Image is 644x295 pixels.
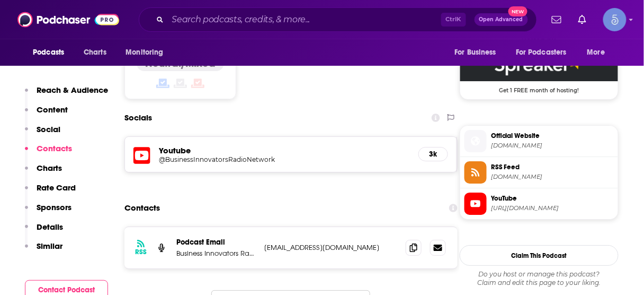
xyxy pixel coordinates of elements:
[77,42,113,63] a: Charts
[126,45,163,60] span: Monitoring
[447,42,509,63] button: open menu
[25,85,108,105] button: Reach & Audience
[580,42,619,63] button: open menu
[25,124,60,144] button: Social
[460,49,618,93] a: Spreaker Deal: Get 1 FREE month of hosting!
[37,202,71,212] p: Sponsors
[508,6,527,16] span: New
[37,222,63,232] p: Details
[574,11,591,29] a: Show notifications dropdown
[176,249,256,258] p: Business Innovators Radio Network
[37,85,108,95] p: Reach & Audience
[168,11,441,28] input: Search podcasts, credits, & more...
[491,194,614,203] span: YouTube
[475,13,528,26] button: Open AdvancedNew
[37,183,76,193] p: Rate Card
[464,161,614,184] a: RSS Feed[DOMAIN_NAME]
[159,155,410,163] a: @BusinessInnovatorsRadioNetwork
[135,248,147,256] h3: RSS
[37,105,68,115] p: Content
[516,45,567,60] span: For Podcasters
[454,45,496,60] span: For Business
[37,241,62,251] p: Similar
[548,11,566,29] a: Show notifications dropdown
[25,183,76,202] button: Rate Card
[460,245,619,266] button: Claim This Podcast
[603,8,627,31] button: Show profile menu
[176,238,256,247] p: Podcast Email
[25,143,72,163] button: Contacts
[603,8,627,31] img: User Profile
[491,131,614,141] span: Official Website
[427,150,439,159] h5: 3k
[603,8,627,31] span: Logged in as Spiral5-G1
[25,241,62,261] button: Similar
[509,42,582,63] button: open menu
[17,10,119,30] img: Podchaser - Follow, Share and Rate Podcasts
[491,173,614,181] span: spreaker.com
[37,143,72,153] p: Contacts
[124,108,152,128] h2: Socials
[460,270,619,287] div: Claim and edit this page to your liking.
[25,105,68,124] button: Content
[460,81,618,94] span: Get 1 FREE month of hosting!
[25,222,63,241] button: Details
[441,13,466,27] span: Ctrl K
[118,42,177,63] button: open menu
[37,124,60,134] p: Social
[460,270,619,279] span: Do you host or manage this podcast?
[587,45,605,60] span: More
[25,202,71,222] button: Sponsors
[124,198,160,218] h2: Contacts
[491,162,614,172] span: RSS Feed
[479,17,523,22] span: Open Advanced
[25,42,78,63] button: open menu
[159,145,410,155] h5: Youtube
[264,243,397,252] p: [EMAIL_ADDRESS][DOMAIN_NAME]
[37,163,62,173] p: Charts
[25,163,62,183] button: Charts
[464,130,614,152] a: Official Website[DOMAIN_NAME]
[464,193,614,215] a: YouTube[URL][DOMAIN_NAME]
[159,155,328,163] h5: @BusinessInnovatorsRadioNetwork
[491,142,614,150] span: businessinnovatorsradio.com
[491,204,614,212] span: https://www.youtube.com/@BusinessInnovatorsRadioNetwork
[139,7,537,32] div: Search podcasts, credits, & more...
[84,45,106,60] span: Charts
[33,45,64,60] span: Podcasts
